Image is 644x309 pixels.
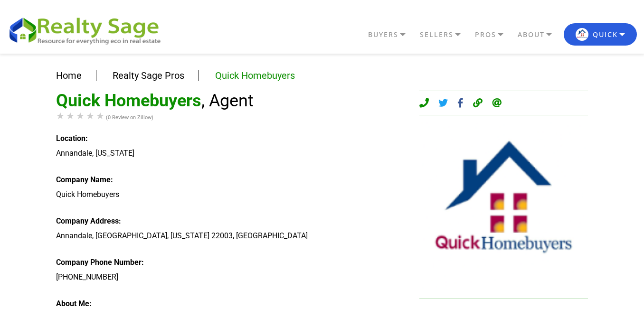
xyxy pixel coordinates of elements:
div: Annandale, [GEOGRAPHIC_DATA], [US_STATE] 22003, [GEOGRAPHIC_DATA] [56,230,405,242]
div: Location: [56,132,405,145]
a: Home [56,70,82,81]
a: Realty Sage Pros [113,70,184,81]
span: , Agent [201,91,254,111]
div: [PHONE_NUMBER] [56,271,405,283]
img: REALTY SAGE [7,14,169,46]
a: BUYERS [366,27,417,43]
img: RS user logo [576,28,588,41]
div: Annandale, [US_STATE] [56,147,405,159]
a: PROS [473,27,515,43]
div: Rating of this product is 0 out of 5. [56,111,106,121]
div: Quick Homebuyers [56,188,405,201]
div: Company Name: [56,174,405,186]
a: ABOUT [515,27,564,43]
a: SELLERS [417,27,473,43]
div: Company Address: [56,215,405,227]
h1: Quick Homebuyers [56,91,405,111]
a: Quick Homebuyers [215,70,295,81]
img: Quick Homebuyers [419,122,588,291]
div: Company Phone Number: [56,256,405,269]
div: (0 Review on Zillow) [56,111,405,124]
button: RS user logo Quick [564,23,637,46]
